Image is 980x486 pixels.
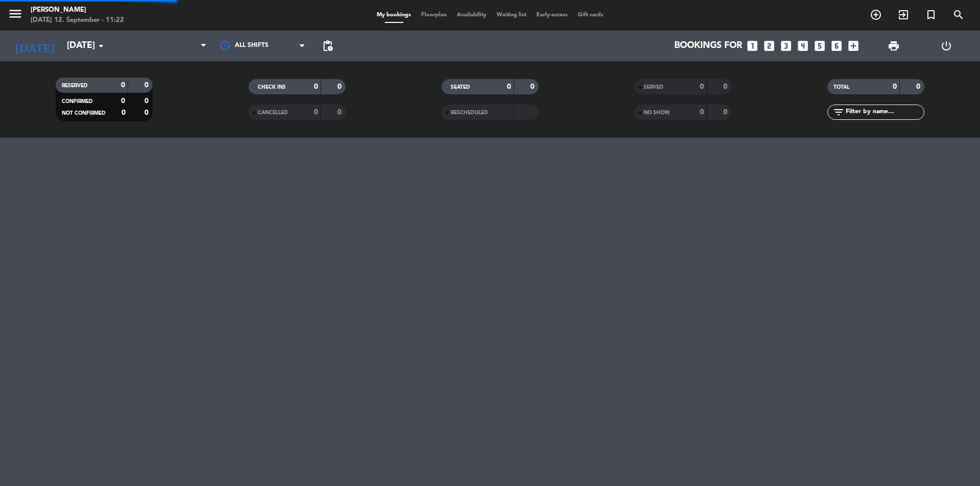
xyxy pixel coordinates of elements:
[644,110,670,115] span: NO SHOW
[796,39,810,53] i: looks_4
[31,15,124,25] div: [DATE] 12. September - 11:22
[779,39,793,53] i: looks_3
[322,40,334,52] span: pending_actions
[700,109,704,116] strong: 0
[893,83,897,90] strong: 0
[940,40,952,52] i: power_settings_new
[314,83,318,90] strong: 0
[452,12,492,18] span: Availability
[674,41,742,51] span: Bookings for
[700,83,704,90] strong: 0
[416,12,452,18] span: Floorplan
[723,83,729,90] strong: 0
[723,109,729,116] strong: 0
[144,109,151,116] strong: 0
[832,106,845,118] i: filter_list
[62,99,93,104] span: CONFIRMED
[492,12,531,18] span: Waiting list
[121,109,126,116] strong: 0
[258,85,286,90] span: CHECK INS
[834,85,849,90] span: TOTAL
[121,82,125,89] strong: 0
[925,9,937,21] i: turned_in_not
[888,40,900,52] span: print
[573,12,608,18] span: Gift cards
[897,9,910,21] i: exit_to_app
[144,82,151,89] strong: 0
[31,5,124,15] div: [PERSON_NAME]
[847,39,860,53] i: add_box
[830,39,843,53] i: looks_6
[8,6,23,25] button: menu
[530,83,536,90] strong: 0
[372,12,416,18] span: My bookings
[644,85,664,90] span: SERVED
[95,40,107,52] i: arrow_drop_down
[451,110,488,115] span: RESCHEDULED
[845,107,924,118] input: Filter by name...
[870,9,882,21] i: add_circle_outline
[746,39,759,53] i: looks_one
[916,83,922,90] strong: 0
[920,31,972,61] div: LOG OUT
[8,6,23,21] i: menu
[62,111,106,116] span: NOT CONFIRMED
[62,83,88,88] span: RESERVED
[813,39,826,53] i: looks_5
[8,35,62,57] i: [DATE]
[121,97,125,105] strong: 0
[258,110,288,115] span: CANCELLED
[314,109,318,116] strong: 0
[507,83,511,90] strong: 0
[952,9,965,21] i: search
[337,83,344,90] strong: 0
[451,85,470,90] span: SEATED
[337,109,344,116] strong: 0
[531,12,573,18] span: Early-access
[144,97,151,105] strong: 0
[763,39,776,53] i: looks_two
